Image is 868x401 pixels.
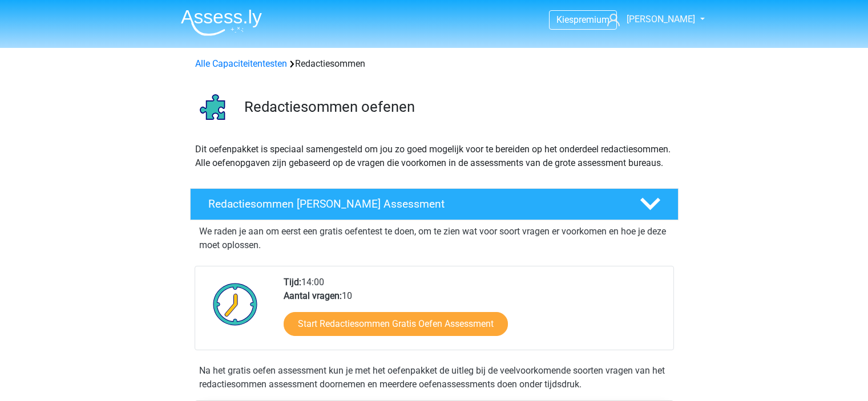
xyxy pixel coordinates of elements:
[574,14,609,25] span: premium
[284,290,342,301] b: Aantal vragen:
[550,12,616,27] a: Kiespremium
[208,197,621,210] h4: Redactiesommen [PERSON_NAME] Assessment
[603,13,696,26] a: [PERSON_NAME]
[199,225,669,252] p: We raden je aan om eerst een gratis oefentest te doen, om te zien wat voor soort vragen er voorko...
[195,143,673,170] p: Dit oefenpakket is speciaal samengesteld om jou zo goed mogelijk voor te bereiden op het onderdee...
[627,14,695,25] span: [PERSON_NAME]
[195,364,674,391] div: Na het gratis oefen assessment kun je met het oefenpakket de uitleg bij de veelvoorkomende soorte...
[195,58,287,69] a: Alle Capaciteitentesten
[191,84,239,133] img: redactiesommen
[556,14,574,25] span: Kies
[275,276,673,350] div: 14:00 10
[284,277,301,287] b: Tijd:
[185,188,683,220] a: Redactiesommen [PERSON_NAME] Assessment
[181,9,262,36] img: Assessly
[284,312,508,336] a: Start Redactiesommen Gratis Oefen Assessment
[191,57,678,71] div: Redactiesommen
[244,98,669,116] h3: Redactiesommen oefenen
[207,276,264,333] img: Klok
